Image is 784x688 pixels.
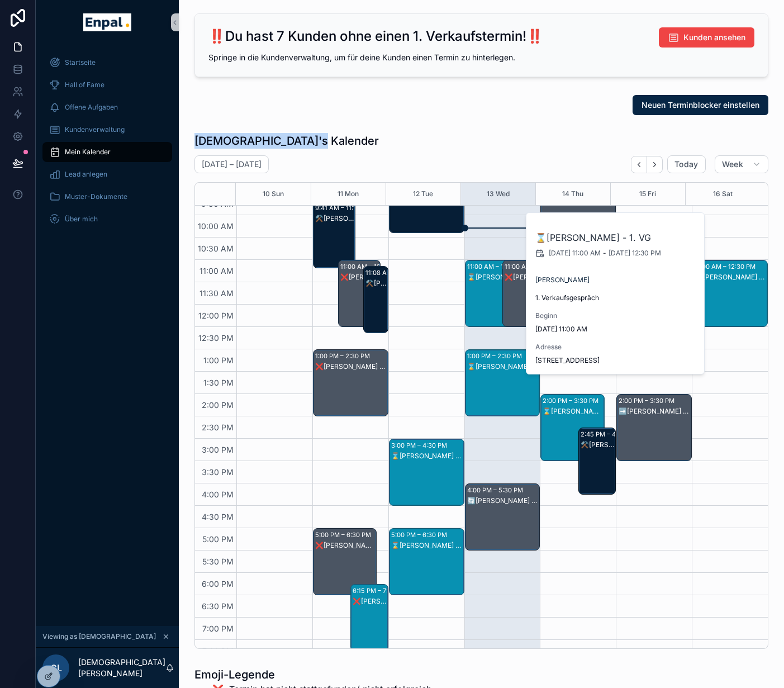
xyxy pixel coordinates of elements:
[42,75,172,95] a: Hall of Fame
[42,164,172,184] a: Lead anlegen
[42,120,172,140] a: Kundenverwaltung
[315,541,376,550] div: ❌[PERSON_NAME] - 2. VG
[313,350,388,416] div: 1:00 PM – 2:30 PM❌[PERSON_NAME] - 1. VG
[208,53,515,62] span: Springe in die Kundenverwaltung, um für deine Kunden einen Termin zu hinterlegen.
[42,209,172,229] a: Über mich
[197,288,236,298] span: 11:30 AM
[549,249,601,258] span: [DATE] 11:00 AM
[65,192,127,201] span: Muster-Dokumente
[674,159,699,169] span: Today
[196,311,236,320] span: 12:00 PM
[201,355,236,365] span: 1:00 PM
[465,350,540,416] div: 1:00 PM – 2:30 PM⌛[PERSON_NAME] - 1. VG
[541,395,604,461] div: 2:00 PM – 3:30 PM⌛[PERSON_NAME] - 1. VG
[639,183,656,205] button: 15 Fri
[197,266,236,276] span: 11:00 AM
[467,261,531,272] div: 11:00 AM – 12:30 PM
[199,579,236,589] span: 6:00 PM
[65,80,104,89] span: Hall of Fame
[647,156,663,173] button: Next
[535,276,590,284] a: [PERSON_NAME]
[609,249,661,258] span: [DATE] 12:30 PM
[467,350,525,362] div: 1:00 PM – 2:30 PM
[199,445,236,454] span: 3:00 PM
[695,261,758,272] div: 11:00 AM – 12:30 PM
[198,199,236,208] span: 9:30 AM
[487,183,510,205] button: 13 Wed
[195,221,236,231] span: 10:00 AM
[201,378,236,387] span: 1:30 PM
[693,260,767,326] div: 11:00 AM – 12:30 PM⌛[PERSON_NAME] - 1. VG
[194,667,453,682] h1: Emoji-Legende
[194,133,379,149] h1: [DEMOGRAPHIC_DATA]'s Kalender
[199,646,236,656] span: 7:30 PM
[467,362,539,371] div: ⌛[PERSON_NAME] - 1. VG
[50,661,62,675] span: CL
[42,632,156,641] span: Viewing as [DEMOGRAPHIC_DATA]
[313,202,355,268] div: 9:41 AM – 11:11 AM⚒️[PERSON_NAME] - MVT
[391,541,463,550] div: ⌛[PERSON_NAME] - 1. VG
[642,99,759,111] span: Neuen Terminblocker einstellen
[313,529,377,595] div: 5:00 PM – 6:30 PM❌[PERSON_NAME] - 2. VG
[340,261,404,272] div: 11:00 AM – 12:30 PM
[413,183,433,205] button: 12 Tue
[65,103,118,112] span: Offene Aufgaben
[351,585,387,651] div: 6:15 PM – 7:45 PM❌[PERSON_NAME] - 1. VG
[315,350,373,362] div: 1:00 PM – 2:30 PM
[581,440,615,449] div: ⚒️[PERSON_NAME] - MVT
[467,485,526,496] div: 4:00 PM – 5:30 PM
[391,452,463,461] div: ⌛[PERSON_NAME] - 1. VG
[196,333,236,343] span: 12:30 PM
[199,512,236,521] span: 4:30 PM
[315,362,387,371] div: ❌[PERSON_NAME] - 1. VG
[338,183,359,205] div: 11 Mon
[535,231,696,244] h2: ⌛[PERSON_NAME] - 1. VG
[36,45,179,244] div: scrollable content
[713,183,733,205] button: 16 Sat
[683,32,745,43] span: Kunden ansehen
[199,534,236,544] span: 5:00 PM
[199,467,236,477] span: 3:30 PM
[83,13,131,31] img: App logo
[695,273,767,282] div: ⌛[PERSON_NAME] - 1. VG
[617,395,691,461] div: 2:00 PM – 3:30 PM➡️[PERSON_NAME] - 1. VG
[633,95,768,115] button: Neuen Terminblocker einstellen
[579,428,615,494] div: 2:45 PM – 4:15 PM⚒️[PERSON_NAME] - MVT
[631,156,647,173] button: Back
[389,439,464,505] div: 3:00 PM – 4:30 PM⌛[PERSON_NAME] - 1. VG
[505,261,568,272] div: 11:00 AM – 12:30 PM
[562,183,583,205] div: 14 Thu
[199,557,236,566] span: 5:30 PM
[315,529,374,540] div: 5:00 PM – 6:30 PM
[42,142,172,162] a: Mein Kalender
[722,159,743,169] span: Week
[65,58,96,67] span: Startseite
[199,490,236,499] span: 4:00 PM
[339,260,380,326] div: 11:00 AM – 12:30 PM❌[PERSON_NAME] - 1. VG
[667,155,706,173] button: Today
[65,170,107,179] span: Lead anlegen
[78,657,165,679] p: [DEMOGRAPHIC_DATA][PERSON_NAME]
[315,214,354,223] div: ⚒️[PERSON_NAME] - MVT
[365,279,387,288] div: ⚒️[PERSON_NAME] - MVT
[42,97,172,117] a: Offene Aufgaben
[364,267,388,333] div: 11:08 AM – 12:38 PM⚒️[PERSON_NAME] - MVT
[65,148,111,156] span: Mein Kalender
[263,183,284,205] div: 10 Sun
[535,325,696,334] span: [DATE] 11:00 AM
[391,529,450,540] div: 5:00 PM – 6:30 PM
[42,187,172,207] a: Muster-Dokumente
[603,249,606,258] span: -
[199,400,236,410] span: 2:00 PM
[199,624,236,633] span: 7:00 PM
[65,125,125,134] span: Kundenverwaltung
[391,440,450,451] div: 3:00 PM – 4:30 PM
[465,260,529,326] div: 11:00 AM – 12:30 PM⌛[PERSON_NAME] - 1. VG
[543,407,604,416] div: ⌛[PERSON_NAME] - 1. VG
[353,597,387,606] div: ❌[PERSON_NAME] - 1. VG
[42,53,172,73] a: Startseite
